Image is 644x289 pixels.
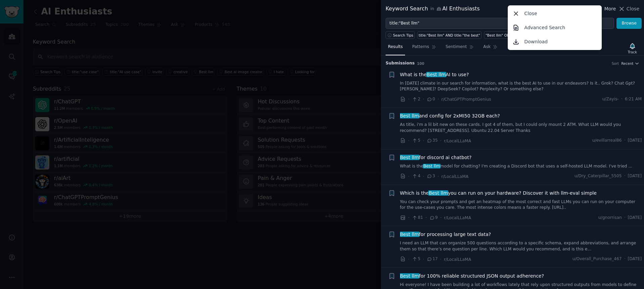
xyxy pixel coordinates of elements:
div: Sort [612,61,619,66]
span: 3 [427,173,435,179]
a: Best llmfor 100% reliable structured JSON output adherence? [400,273,544,280]
span: · [408,173,409,180]
span: · [621,96,623,102]
p: Advanced Search [524,24,565,31]
span: r/LocalLLaMA [444,215,471,220]
span: · [426,214,427,221]
span: 5 [412,138,420,144]
span: · [438,96,439,103]
span: · [423,173,424,180]
span: u/Dry_Caterpillar_5505 [575,173,622,179]
span: Results [388,44,403,50]
span: and config for 2xMI50 32GB each? [400,112,500,119]
button: Close [618,5,639,12]
a: Best llmfor discord ai chatbot? [400,154,472,161]
a: Download [509,35,601,49]
span: 6:21 AM [625,96,642,102]
span: r/LocalLLaMA [441,174,468,179]
span: Best llm [399,155,419,160]
span: u/Overall_Purchase_467 [573,256,622,262]
span: · [408,256,409,263]
p: Close [524,10,537,17]
span: · [408,214,409,221]
a: "Best llm" OR "the best" [484,31,530,39]
span: 17 [427,256,438,262]
button: Search Tips [386,31,415,39]
span: Best llm [428,190,448,196]
span: r/LocalLLaMA [444,257,471,262]
span: Best llm [423,164,441,168]
a: As title, i'm a lil bit new on these cards. I got 4 of them, but I could only mount 2 ATM. What L... [400,122,642,134]
span: u/Zayis- [602,96,618,102]
span: 0 [427,96,435,102]
a: You can check your prompts and get an heatmap of the most correct and fast LLMs you can run on yo... [400,199,642,211]
span: · [624,256,626,262]
span: Recent [621,61,633,66]
a: Sentiment [443,42,476,55]
a: What is theBest llmAI to use? [400,71,469,78]
span: 9 [429,215,438,221]
span: Best llm [426,72,446,77]
span: · [438,173,439,180]
div: title:"Best llm" AND title:"the best" [419,33,480,38]
button: Recent [621,61,639,66]
a: Patterns [410,42,438,55]
span: [DATE] [628,173,642,179]
span: 81 [412,215,423,221]
span: 100 [417,61,425,65]
span: r/LocalLLaMA [444,139,471,143]
button: More [597,5,616,12]
span: u/evillarreal86 [592,138,622,144]
span: · [440,214,441,221]
div: "Best llm" OR "the best" [486,33,529,38]
span: [DATE] [628,215,642,221]
button: Track [626,41,639,55]
span: · [624,215,626,221]
span: · [440,137,441,144]
span: Search Tips [393,33,413,38]
span: · [624,138,626,144]
a: Which is theBest llmyou can run on your hardware? Discover it with llm-eval simple [400,190,597,197]
input: Try a keyword related to your business [386,18,614,29]
span: · [423,256,424,263]
span: u/gnorrisan [598,215,622,221]
span: · [408,96,409,103]
span: · [408,137,409,144]
span: [DATE] [628,138,642,144]
a: Ask [481,42,500,55]
span: · [440,256,441,263]
a: Advanced Search [509,20,601,35]
a: title:"Best llm" AND title:"the best" [417,31,482,39]
a: Results [386,42,405,55]
span: for processing large text data? [400,231,491,238]
span: r/ChatGPTPromptGenius [441,97,491,102]
span: Sentiment [446,44,467,50]
span: 4 [412,173,420,179]
span: Close [627,5,639,12]
span: Ask [483,44,491,50]
span: What is the AI to use? [400,71,469,78]
button: Browse [616,18,642,29]
div: Track [628,50,637,54]
span: Which is the you can run on your hardware? Discover it with llm-eval simple [400,190,597,197]
a: Best llmand config for 2xMI50 32GB each? [400,112,500,119]
span: 5 [412,256,420,262]
span: 2 [412,96,420,102]
a: What is theBest llmmodel for chatting? I'm creating a Discord bot that uses a self-hosted LLM mod... [400,163,642,170]
div: Keyword Search AI Enthusiasts [386,5,480,13]
span: · [423,137,424,144]
span: Patterns [412,44,429,50]
span: [DATE] [628,256,642,262]
span: 35 [427,138,438,144]
span: for discord ai chatbot? [400,154,472,161]
a: I need an LLM that can organize 500 questions according to a specific schema, expand abbreviation... [400,240,642,252]
span: Best llm [399,113,419,118]
span: More [604,5,616,12]
span: Best llm [399,232,419,237]
span: Submission s [386,60,415,66]
span: Best llm [399,273,419,279]
span: in [430,6,434,12]
a: Best llmfor processing large text data? [400,231,491,238]
span: for 100% reliable structured JSON output adherence? [400,273,544,280]
a: In [DATE] climate in our search for information, what is the best AI to use in our endeavors? Is ... [400,81,642,92]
